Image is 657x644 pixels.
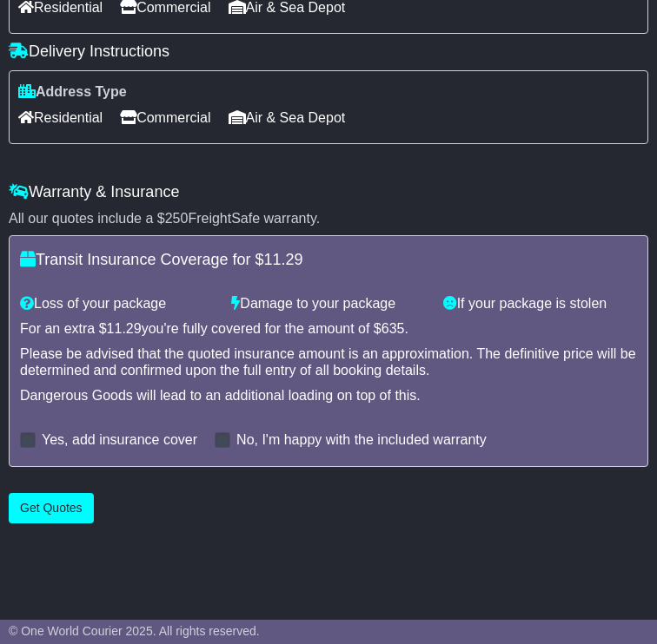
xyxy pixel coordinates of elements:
label: Address Type [18,83,127,100]
h4: Transit Insurance Coverage for $ [20,251,637,269]
span: Commercial [120,104,210,131]
span: Air & Sea Depot [229,104,346,131]
span: © One World Courier 2025. All rights reserved. [9,624,260,638]
div: Loss of your package [11,295,222,312]
label: Yes, add insurance cover [42,431,197,448]
span: 11.29 [107,321,142,336]
div: All our quotes include a $ FreightSafe warranty. [9,210,648,227]
span: 250 [165,211,189,226]
label: No, I'm happy with the included warranty [236,431,487,448]
div: If your package is stolen [435,295,646,312]
span: 11.29 [263,251,302,268]
span: Residential [18,104,103,131]
div: Damage to your package [222,295,434,312]
span: 635 [382,321,405,336]
button: Get Quotes [9,493,94,523]
div: Please be advised that the quoted insurance amount is an approximation. The definitive price will... [20,345,637,378]
h4: Warranty & Insurance [9,183,648,201]
div: Dangerous Goods will lead to an additional loading on top of this. [20,387,637,404]
h4: Delivery Instructions [9,43,648,61]
div: For an extra $ you're fully covered for the amount of $ . [20,320,637,337]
